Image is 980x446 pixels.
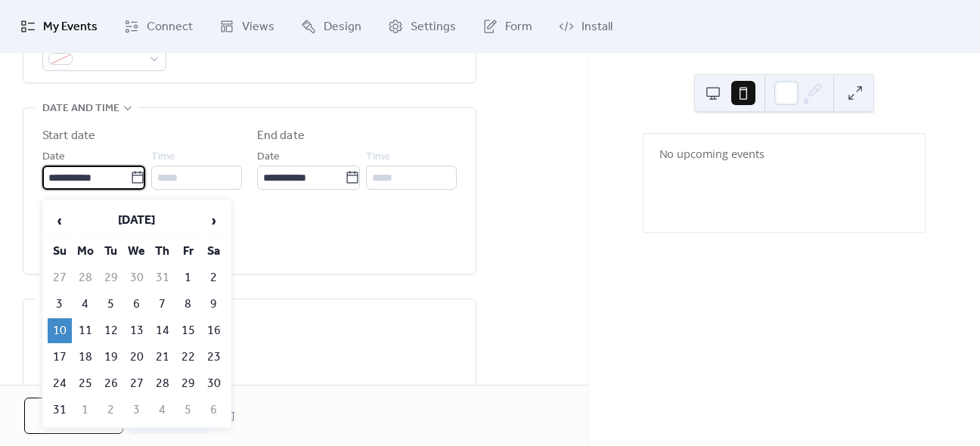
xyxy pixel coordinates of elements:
th: Tu [99,239,123,264]
a: Settings [377,6,467,47]
a: Form [471,6,544,47]
th: Th [150,239,175,264]
span: Form [505,18,532,36]
td: 16 [202,318,226,343]
a: My Events [9,6,109,47]
span: Time [151,148,175,166]
th: Fr [176,239,200,264]
td: 28 [73,265,98,290]
td: 5 [176,398,200,423]
td: 2 [99,398,123,423]
td: 27 [48,265,72,290]
td: 29 [176,371,200,396]
td: 3 [48,292,72,317]
a: Design [290,6,373,47]
td: 1 [176,265,200,290]
td: 25 [73,371,98,396]
td: 8 [176,292,200,317]
td: 30 [125,265,149,290]
th: Mo [73,239,98,264]
th: Sa [202,239,226,264]
td: 28 [150,371,175,396]
td: 18 [73,345,98,370]
th: Su [48,239,72,264]
td: 31 [48,398,72,423]
span: Design [324,18,361,36]
td: 11 [73,318,98,343]
td: 14 [150,318,175,343]
td: 2 [202,265,226,290]
td: 15 [176,318,200,343]
td: 19 [99,345,123,370]
td: 6 [202,398,226,423]
div: End date [257,127,305,145]
td: 20 [125,345,149,370]
button: Cancel [24,398,123,434]
td: 6 [125,292,149,317]
td: 21 [150,345,175,370]
span: Date and time [42,100,119,118]
a: Views [208,6,286,47]
td: 12 [99,318,123,343]
td: 23 [202,345,226,370]
a: Connect [113,6,204,47]
span: Settings [411,18,456,36]
td: 13 [125,318,149,343]
div: Start date [42,127,95,145]
td: 7 [150,292,175,317]
td: 26 [99,371,123,396]
td: 29 [99,265,123,290]
span: My Events [43,18,98,36]
th: We [125,239,149,264]
a: Install [547,6,624,47]
td: 1 [73,398,98,423]
td: 4 [73,292,98,317]
td: 5 [99,292,123,317]
span: Date [42,148,65,166]
span: ‹ [48,206,71,236]
td: 10 [48,318,72,343]
span: Connect [147,18,193,36]
td: 3 [125,398,149,423]
td: 22 [176,345,200,370]
span: Install [581,18,612,36]
span: › [203,206,225,236]
td: 17 [48,345,72,370]
td: 27 [125,371,149,396]
td: 9 [202,292,226,317]
td: 24 [48,371,72,396]
td: 30 [202,371,226,396]
span: Views [242,18,274,36]
span: Date [257,148,280,166]
td: 31 [150,265,175,290]
td: 4 [150,398,175,423]
span: Time [366,148,390,166]
th: [DATE] [73,205,200,237]
div: No upcoming events [659,146,909,163]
